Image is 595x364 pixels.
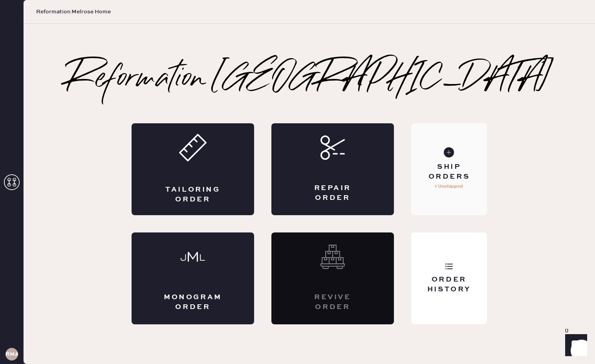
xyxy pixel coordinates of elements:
[271,232,394,324] div: Interested? Contact us at care@hemster.co
[66,64,552,95] h2: Reformation [GEOGRAPHIC_DATA]
[417,275,481,294] div: Order History
[303,293,362,312] div: Revive order
[435,182,463,191] p: 1 Unshipped
[5,351,18,357] h3: RMA
[303,183,362,203] div: Repair Order
[417,162,481,182] div: Ship Orders
[558,329,591,362] iframe: Front Chat
[163,293,223,312] div: Monogram Order
[163,185,223,205] div: Tailoring Order
[36,8,111,16] span: Reformation Melrose Home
